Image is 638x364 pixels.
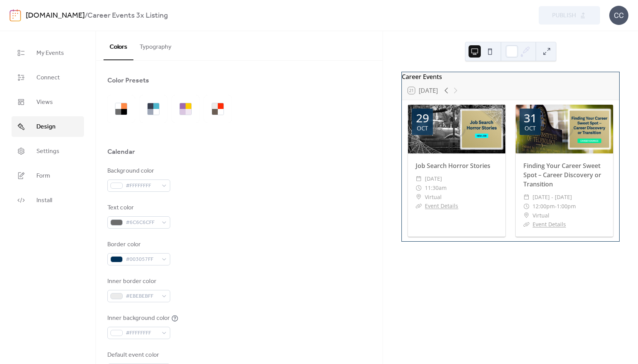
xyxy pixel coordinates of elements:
[126,255,158,264] span: #003057FF
[609,6,628,25] div: CC
[10,9,21,21] img: logo
[425,174,442,183] span: [DATE]
[533,211,549,220] span: Virtual
[36,171,50,181] span: Form
[555,202,557,211] span: -
[533,221,566,228] a: Event Details
[126,181,158,191] span: #FFFFFFFF
[523,202,529,211] div: ​
[107,147,135,156] div: Calendar
[107,76,149,85] div: Color Presets
[12,190,84,211] a: Install
[416,161,490,170] a: Job Search Horror Stories
[416,183,422,193] div: ​
[425,202,458,209] a: Event Details
[523,161,601,188] a: Finding Your Career Sweet Spot – Career Discovery or Transition
[425,183,447,193] span: 11:30am
[402,72,619,81] div: Career Events
[107,203,169,212] div: Text color
[416,174,422,183] div: ​
[416,112,429,124] div: 29
[523,193,529,202] div: ​
[12,67,84,88] a: Connect
[36,147,59,156] span: Settings
[36,122,56,132] span: Design
[107,351,169,360] div: Default event color
[425,193,442,202] span: Virtual
[36,73,60,82] span: Connect
[87,8,168,23] b: Career Events 3x Listing
[524,112,537,124] div: 31
[107,166,169,176] div: Background color
[525,125,536,131] div: Oct
[12,165,84,186] a: Form
[107,277,169,286] div: Inner border color
[104,31,133,60] button: Colors
[85,8,87,23] b: /
[533,193,572,202] span: [DATE] - [DATE]
[416,193,422,202] div: ​
[36,196,52,205] span: Install
[133,31,178,59] button: Typography
[557,202,576,211] span: 1:00pm
[126,218,158,227] span: #6C6C6CFF
[107,314,170,323] div: Inner background color
[533,202,555,211] span: 12:00pm
[126,329,158,338] span: #FFFFFFFF
[26,8,85,23] a: [DOMAIN_NAME]
[523,220,529,229] div: ​
[126,292,158,301] span: #EBEBEBFF
[12,43,84,63] a: My Events
[12,116,84,137] a: Design
[107,240,169,249] div: Border color
[12,92,84,112] a: Views
[36,49,64,58] span: My Events
[36,98,53,107] span: Views
[523,211,529,220] div: ​
[12,141,84,161] a: Settings
[417,125,428,131] div: Oct
[416,201,422,211] div: ​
